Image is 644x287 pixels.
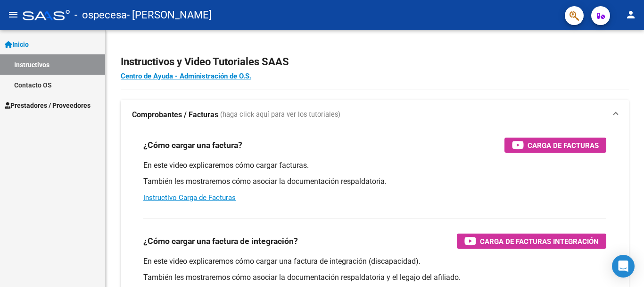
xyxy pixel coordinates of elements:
div: Open Intercom Messenger [612,255,635,278]
mat-expansion-panel-header: Comprobantes / Facturas (haga click aquí para ver los tutoriales) [121,100,629,130]
a: Centro de Ayuda - Administración de O.S. [121,72,251,80]
span: (haga click aquí para ver los tutoriales) [220,110,340,120]
h3: ¿Cómo cargar una factura de integración? [143,235,298,248]
span: Carga de Facturas Integración [480,235,599,247]
span: Carga de Facturas [528,139,599,151]
p: En este video explicaremos cómo cargar una factura de integración (discapacidad). [143,256,606,267]
p: También les mostraremos cómo asociar la documentación respaldatoria. [143,176,606,187]
strong: Comprobantes / Facturas [132,110,218,120]
button: Carga de Facturas [504,138,606,153]
span: - ospecesa [74,5,127,26]
h3: ¿Cómo cargar una factura? [143,139,242,152]
span: - [PERSON_NAME] [127,5,212,26]
a: Instructivo Carga de Facturas [143,193,236,202]
mat-icon: menu [8,9,19,20]
h2: Instructivos y Video Tutoriales SAAS [121,53,629,71]
mat-icon: person [625,9,636,20]
p: También les mostraremos cómo asociar la documentación respaldatoria y el legajo del afiliado. [143,272,606,283]
span: Inicio [5,39,29,50]
button: Carga de Facturas Integración [457,234,606,249]
p: En este video explicaremos cómo cargar facturas. [143,160,606,171]
span: Prestadores / Proveedores [5,100,91,111]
